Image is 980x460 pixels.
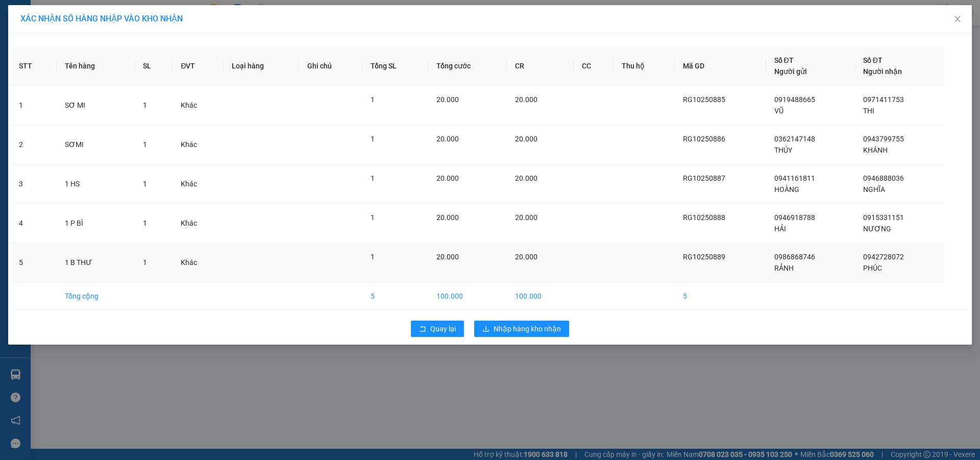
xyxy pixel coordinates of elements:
[774,185,799,193] span: HOÀNG
[143,258,147,267] span: 1
[173,243,224,282] td: Khác
[11,86,57,125] td: 1
[11,164,57,204] td: 3
[774,174,815,182] span: 0941161811
[57,46,134,86] th: Tên hàng
[863,146,888,154] span: KHÁNH
[863,174,904,182] span: 0946888036
[173,164,224,204] td: Khác
[774,135,815,143] span: 0362147148
[507,282,574,310] td: 100.000
[683,253,725,261] span: RG10250889
[436,253,459,261] span: 20.000
[515,174,537,182] span: 20.000
[419,325,426,333] span: rollback
[774,95,815,104] span: 0919488665
[371,253,375,261] span: 1
[774,225,786,233] span: HẢI
[515,253,537,261] span: 20.000
[371,213,375,222] span: 1
[411,321,464,337] button: rollbackQuay lại
[507,46,574,86] th: CR
[774,253,815,261] span: 0986868746
[173,46,224,86] th: ĐVT
[436,135,459,143] span: 20.000
[371,135,375,143] span: 1
[774,213,815,222] span: 0946918788
[943,5,972,34] button: Close
[11,125,57,164] td: 2
[863,264,882,272] span: PHÚC
[683,135,725,143] span: RG10250886
[20,14,183,23] span: XÁC NHẬN SỐ HÀNG NHẬP VÀO KHO NHẬN
[11,46,57,86] th: STT
[362,46,428,86] th: Tổng SL
[774,67,807,76] span: Người gửi
[863,135,904,143] span: 0943799755
[863,67,902,76] span: Người nhận
[428,46,507,86] th: Tổng cước
[683,95,725,104] span: RG10250885
[11,243,57,282] td: 5
[143,219,147,227] span: 1
[683,174,725,182] span: RG10250887
[863,253,904,261] span: 0942728072
[428,282,507,310] td: 100.000
[436,174,459,182] span: 20.000
[863,95,904,104] span: 0971411753
[436,213,459,222] span: 20.000
[774,264,794,272] span: RẢNH
[675,282,766,310] td: 5
[863,225,891,233] span: NƯƠNG
[774,56,794,64] span: Số ĐT
[143,140,147,149] span: 1
[675,46,766,86] th: Mã GD
[143,180,147,188] span: 1
[774,146,792,154] span: THÚY
[953,15,962,23] span: close
[574,46,614,86] th: CC
[173,204,224,243] td: Khác
[371,95,375,104] span: 1
[299,46,362,86] th: Ghi chú
[863,56,883,64] span: Số ĐT
[224,46,299,86] th: Loại hàng
[57,125,134,164] td: SƠMI
[515,135,537,143] span: 20.000
[515,95,537,104] span: 20.000
[494,323,561,334] span: Nhập hàng kho nhận
[11,204,57,243] td: 4
[863,185,885,193] span: NGHĨA
[173,86,224,125] td: Khác
[57,243,134,282] td: 1 B THƯ
[482,325,489,333] span: download
[57,282,134,310] td: Tổng cộng
[135,46,173,86] th: SL
[515,213,537,222] span: 20.000
[57,86,134,125] td: SƠ MI
[863,213,904,222] span: 0915331151
[863,107,874,115] span: THI
[774,107,783,115] span: VŨ
[57,204,134,243] td: 1 P BÌ
[683,213,725,222] span: RG10250888
[143,101,147,109] span: 1
[436,95,459,104] span: 20.000
[173,125,224,164] td: Khác
[57,164,134,204] td: 1 HS
[474,321,569,337] button: downloadNhập hàng kho nhận
[614,46,675,86] th: Thu hộ
[362,282,428,310] td: 5
[430,323,456,334] span: Quay lại
[371,174,375,182] span: 1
